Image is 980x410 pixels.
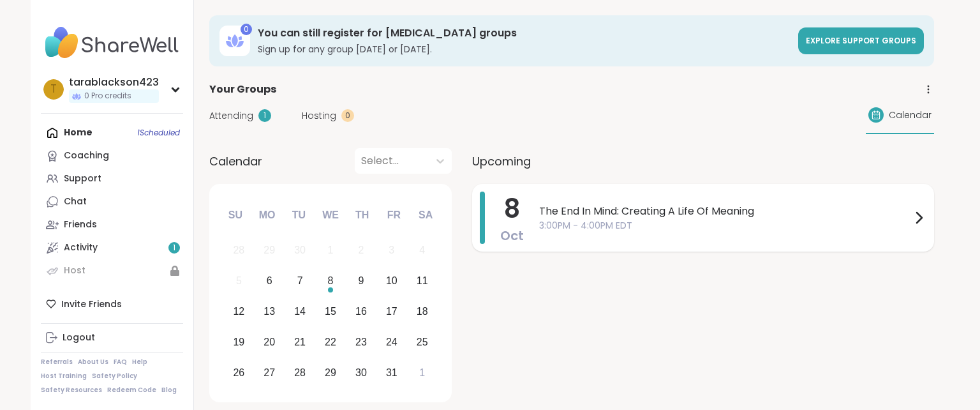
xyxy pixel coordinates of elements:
div: Choose Monday, October 6th, 2025 [256,268,283,295]
h3: Sign up for any group [DATE] or [DATE]. [258,43,791,56]
div: 1 [328,241,334,259]
div: Choose Sunday, October 19th, 2025 [225,328,253,356]
div: Choose Wednesday, October 22nd, 2025 [317,328,345,356]
div: Fr [380,201,408,229]
span: 8 [504,191,520,227]
div: 27 [264,364,275,381]
div: Choose Wednesday, October 15th, 2025 [317,298,345,326]
div: 28 [233,241,244,259]
div: 4 [419,241,425,259]
div: Choose Sunday, October 26th, 2025 [225,359,253,386]
span: Calendar [209,153,262,170]
div: We [316,201,345,229]
div: 19 [233,333,244,351]
a: Redeem Code [107,386,156,395]
a: Coaching [41,144,183,167]
div: Choose Friday, October 31st, 2025 [378,359,405,386]
span: 3:00PM - 4:00PM EDT [539,219,911,232]
div: 3 [389,241,394,259]
div: Invite Friends [41,292,183,315]
div: Not available Sunday, September 28th, 2025 [225,237,253,264]
div: Activity [64,241,98,254]
div: 24 [386,333,397,351]
div: 0 [341,109,354,122]
div: 7 [297,272,303,289]
div: Choose Tuesday, October 21st, 2025 [286,328,314,356]
div: 8 [328,272,334,289]
div: Coaching [64,149,109,162]
div: 10 [386,272,397,289]
div: Friends [64,218,97,231]
div: 30 [355,364,367,381]
a: Safety Policy [92,372,137,381]
div: Choose Tuesday, October 7th, 2025 [286,268,314,295]
div: Not available Thursday, October 2nd, 2025 [348,237,375,264]
div: month 2025-10 [223,235,437,388]
span: Calendar [889,109,932,122]
div: 1 [258,109,271,122]
a: Logout [41,326,183,349]
div: Th [348,201,376,229]
div: 1 [419,364,425,381]
div: 30 [294,241,306,259]
div: Chat [64,195,87,208]
img: ShareWell Nav Logo [41,20,183,65]
span: The End In Mind: Creating A Life Of Meaning [539,204,911,219]
div: Mo [253,201,281,229]
div: tarablackson423 [69,75,159,89]
div: 5 [236,272,242,289]
span: 0 Pro credits [84,91,131,102]
a: Support [41,167,183,190]
div: 17 [386,303,397,320]
div: Support [64,172,101,185]
div: Choose Thursday, October 9th, 2025 [348,268,375,295]
div: 2 [358,241,364,259]
div: Tu [285,201,313,229]
div: Not available Tuesday, September 30th, 2025 [286,237,314,264]
div: 0 [241,24,252,35]
a: Referrals [41,358,73,367]
div: Not available Monday, September 29th, 2025 [256,237,283,264]
div: Choose Thursday, October 16th, 2025 [348,298,375,326]
a: Friends [41,213,183,236]
div: 29 [264,241,275,259]
span: Your Groups [209,82,276,97]
div: 23 [355,333,367,351]
div: Logout [63,331,95,344]
div: 21 [294,333,306,351]
div: Choose Tuesday, October 14th, 2025 [286,298,314,326]
div: 13 [264,303,275,320]
span: Attending [209,109,253,123]
div: Choose Thursday, October 30th, 2025 [348,359,375,386]
div: 22 [325,333,336,351]
div: Host [64,264,85,277]
a: Blog [161,386,177,395]
div: Not available Saturday, October 4th, 2025 [408,237,436,264]
div: Choose Wednesday, October 8th, 2025 [317,268,345,295]
div: Choose Saturday, November 1st, 2025 [408,359,436,386]
div: 28 [294,364,306,381]
div: 15 [325,303,336,320]
div: 6 [267,272,272,289]
div: 26 [233,364,244,381]
div: Sa [412,201,440,229]
div: Choose Monday, October 20th, 2025 [256,328,283,356]
a: Activity1 [41,236,183,259]
div: Choose Thursday, October 23rd, 2025 [348,328,375,356]
a: FAQ [114,358,127,367]
div: 25 [417,333,428,351]
div: Choose Saturday, October 25th, 2025 [408,328,436,356]
span: 1 [173,243,175,254]
a: Host Training [41,372,87,381]
div: Choose Friday, October 10th, 2025 [378,268,405,295]
div: Not available Friday, October 3rd, 2025 [378,237,405,264]
div: Not available Sunday, October 5th, 2025 [225,268,253,295]
div: 9 [358,272,364,289]
div: 29 [325,364,336,381]
div: 14 [294,303,306,320]
a: Safety Resources [41,386,102,395]
div: 11 [417,272,428,289]
div: Choose Saturday, October 18th, 2025 [408,298,436,326]
div: Choose Monday, October 27th, 2025 [256,359,283,386]
div: Choose Wednesday, October 29th, 2025 [317,359,345,386]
